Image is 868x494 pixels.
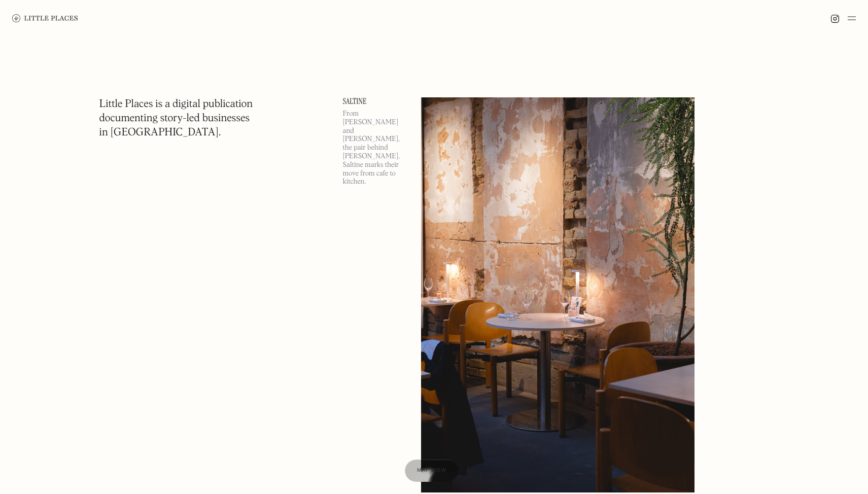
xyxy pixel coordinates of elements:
p: From [PERSON_NAME] and [PERSON_NAME], the pair behind [PERSON_NAME], Saltine marks their move fro... [343,110,409,186]
img: Saltine [421,97,695,492]
a: Map view [405,460,459,482]
h1: Little Places is a digital publication documenting story-led businesses in [GEOGRAPHIC_DATA]. [99,97,253,140]
span: Map view [417,468,446,473]
a: Saltine [343,97,409,105]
